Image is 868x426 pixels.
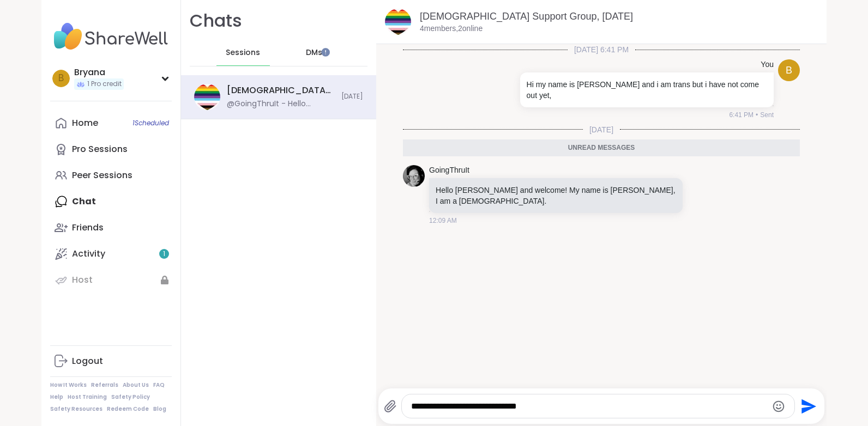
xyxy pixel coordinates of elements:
div: Logout [72,355,103,367]
a: Redeem Code [107,405,149,413]
a: Logout [50,348,172,374]
div: Peer Sessions [72,169,132,181]
div: Activity [72,248,105,260]
iframe: Spotlight [321,48,330,57]
div: @GoingThruIt - Hello [PERSON_NAME] and welcome! My name is [PERSON_NAME], I am a [DEMOGRAPHIC_DATA]. [227,99,335,109]
span: • [756,110,758,120]
a: Activity1 [50,241,172,267]
div: Home [72,117,98,129]
span: 6:41 PM [729,110,754,120]
a: Pro Sessions [50,136,172,162]
a: About Us [123,381,149,389]
div: Host [72,274,93,286]
h4: You [761,59,774,70]
span: 1 Scheduled [132,119,169,127]
img: ShareWell Nav Logo [50,17,172,56]
span: Sessions [226,47,260,58]
div: [DEMOGRAPHIC_DATA] Support Group, [DATE] [227,84,335,96]
a: How It Works [50,381,87,389]
span: 12:09 AM [429,216,457,226]
span: DMs [306,47,322,58]
a: GoingThruIt [429,165,469,176]
a: FAQ [153,381,165,389]
a: Help [50,393,63,401]
p: 4 members, 2 online [420,23,483,34]
textarea: Type your message [411,401,767,412]
a: Safety Policy [111,393,150,401]
span: 1 Pro credit [87,80,122,89]
span: Sent [760,110,774,120]
p: Hello [PERSON_NAME] and welcome! My name is [PERSON_NAME], I am a [DEMOGRAPHIC_DATA]. [436,185,676,206]
img: LGBTQIA+ Support Group, Sep 07 [385,9,411,35]
div: Bryana [74,66,124,78]
span: [DATE] [583,124,620,135]
a: Host [50,267,172,293]
div: Pro Sessions [72,143,128,155]
a: Home1Scheduled [50,110,172,136]
div: Unread messages [403,139,800,157]
a: Friends [50,215,172,241]
span: 1 [163,249,165,259]
a: Safety Resources [50,405,103,413]
button: Send [795,394,819,418]
a: Host Training [68,393,107,401]
a: Peer Sessions [50,162,172,188]
button: Emoji picker [772,400,785,413]
a: [DEMOGRAPHIC_DATA] Support Group, [DATE] [420,11,633,22]
div: Friends [72,222,104,234]
h1: Chats [190,9,242,33]
img: https://sharewell-space-live.sfo3.digitaloceanspaces.com/user-generated/2e5f77fd-c38e-449e-b933-9... [403,165,425,187]
a: Blog [153,405,166,413]
p: Hi my name is [PERSON_NAME] and i am trans but i have not come out yet, [527,79,767,101]
img: LGBTQIA+ Support Group, Sep 07 [194,84,220,110]
span: B [786,63,792,78]
span: [DATE] [341,92,363,101]
span: B [58,71,64,86]
span: [DATE] 6:41 PM [568,44,635,55]
a: Referrals [91,381,118,389]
